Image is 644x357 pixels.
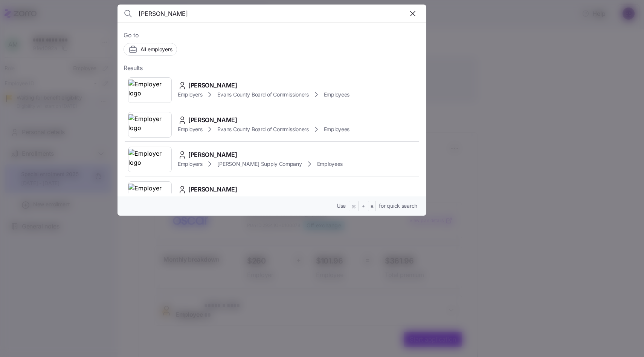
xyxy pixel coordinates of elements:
span: Evans County Board of Commissioners [217,91,308,98]
img: Employer logo [128,149,171,170]
img: Employer logo [128,80,171,101]
span: Employers [178,91,202,98]
span: for quick search [379,202,417,210]
span: B [371,204,374,210]
span: Results [124,63,143,73]
span: All employers [140,46,172,53]
span: ⌘ [351,204,356,210]
span: Employers [178,160,202,168]
img: Employer logo [128,114,171,135]
img: Employer logo [128,184,171,205]
span: Employers [178,126,202,133]
span: Evans County Board of Commissioners [217,126,308,133]
span: [PERSON_NAME] [188,115,237,125]
button: All employers [124,43,177,56]
span: Go to [124,31,420,40]
span: [PERSON_NAME] [188,81,237,90]
span: Use [337,202,346,210]
span: [PERSON_NAME] [188,185,237,194]
span: + [362,202,365,210]
span: [PERSON_NAME] Supply Company [217,160,302,168]
span: [PERSON_NAME] [188,150,237,159]
span: Employees [324,126,349,133]
span: Employees [324,91,349,98]
span: Employees [317,160,343,168]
